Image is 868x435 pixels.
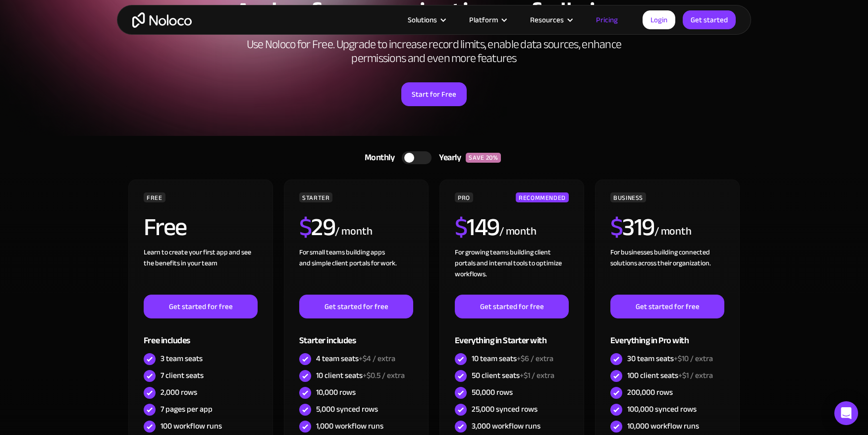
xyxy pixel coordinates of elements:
span: +$4 / extra [359,351,395,366]
div: Everything in Pro with [610,318,724,351]
h2: Use Noloco for Free. Upgrade to increase record limits, enable data sources, enhance permissions ... [236,38,632,65]
div: 3 team seats [161,353,203,364]
div: Solutions [395,13,457,26]
span: $ [610,204,623,250]
div: / month [499,224,537,240]
div: Starter includes [299,318,413,351]
span: $ [299,204,312,250]
a: Start for Free [401,82,467,106]
div: 7 client seats [161,370,204,381]
div: 1,000 workflow runs [316,421,383,432]
div: Monthly [352,150,402,165]
div: 100,000 synced rows [627,404,697,415]
div: 10,000 rows [316,387,356,398]
span: +$10 / extra [674,351,713,366]
span: +$0.5 / extra [363,368,405,383]
div: 4 team seats [316,353,395,364]
div: PRO [455,192,473,202]
div: 100 workflow runs [161,421,222,432]
a: Get started for free [299,295,413,318]
div: Everything in Starter with [455,318,569,351]
div: 200,000 rows [627,387,673,398]
div: 10 team seats [472,353,553,364]
div: Free includes [144,318,258,351]
a: Get started for free [455,295,569,318]
span: +$1 / extra [520,368,554,383]
a: home [132,12,192,28]
div: 2,000 rows [161,387,197,398]
div: SAVE 20% [466,153,501,163]
h2: 319 [610,215,654,240]
div: 25,000 synced rows [472,404,538,415]
div: Learn to create your first app and see the benefits in your team ‍ [144,247,258,295]
div: / month [654,224,692,240]
div: Open Intercom Messenger [834,401,858,425]
div: Platform [469,13,498,26]
div: / month [335,224,372,240]
span: $ [455,204,467,250]
div: Yearly [432,150,466,165]
div: 50 client seats [472,370,554,381]
div: 50,000 rows [472,387,513,398]
div: For growing teams building client portals and internal tools to optimize workflows. [455,247,569,295]
div: 10,000 workflow runs [627,421,699,432]
div: 30 team seats [627,353,713,364]
h2: 149 [455,215,499,240]
span: +$6 / extra [517,351,553,366]
span: +$1 / extra [678,368,713,383]
div: 100 client seats [627,370,713,381]
div: Resources [518,13,584,26]
a: Get started for free [610,295,724,318]
div: Solutions [408,13,437,26]
div: Resources [530,13,564,26]
div: RECOMMENDED [516,192,569,202]
div: 3,000 workflow runs [472,421,541,432]
div: BUSINESS [610,192,646,202]
div: STARTER [299,192,332,202]
div: 7 pages per app [161,404,213,415]
h2: 29 [299,215,335,240]
a: Get started [683,10,736,29]
div: 10 client seats [316,370,405,381]
div: 5,000 synced rows [316,404,378,415]
div: FREE [144,192,165,202]
a: Pricing [584,13,630,26]
div: For small teams building apps and simple client portals for work. ‍ [299,247,413,295]
a: Login [643,10,675,29]
h2: Free [144,215,187,240]
div: Platform [457,13,518,26]
div: For businesses building connected solutions across their organization. ‍ [610,247,724,295]
a: Get started for free [144,295,258,318]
